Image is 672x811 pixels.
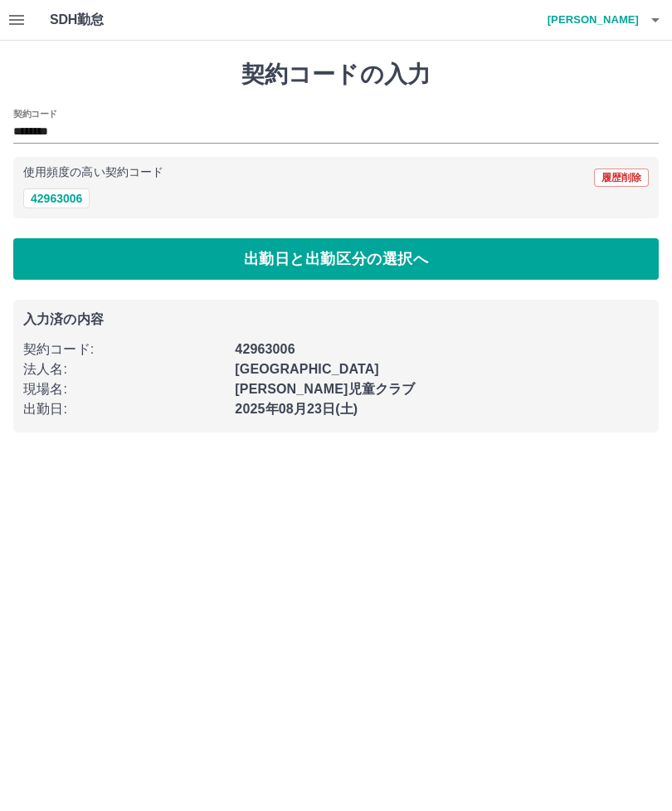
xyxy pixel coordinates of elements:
b: [PERSON_NAME]児童クラブ [235,382,415,396]
b: [GEOGRAPHIC_DATA] [235,362,379,376]
button: 出勤日と出勤区分の選択へ [13,238,659,280]
p: 法人名 : [23,359,225,379]
p: 出勤日 : [23,399,225,419]
p: 使用頻度の高い契約コード [23,167,163,178]
h2: 契約コード [13,107,57,120]
h1: 契約コードの入力 [13,61,659,89]
p: 現場名 : [23,379,225,399]
p: 契約コード : [23,340,225,359]
b: 42963006 [235,342,295,356]
p: 入力済の内容 [23,313,649,326]
b: 2025年08月23日(土) [235,402,358,416]
button: 履歴削除 [594,169,649,187]
button: 42963006 [23,188,90,208]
